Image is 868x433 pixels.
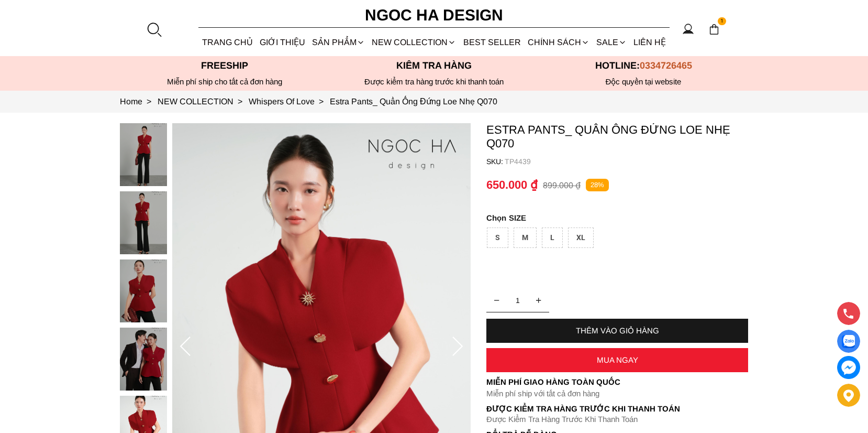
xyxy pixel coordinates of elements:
[120,60,329,71] p: Freeship
[142,97,155,106] span: >
[309,28,369,56] div: SẢN PHẨM
[198,28,256,56] a: TRANG CHỦ
[486,123,748,150] p: Estra Pants_ Quần Ống Đứng Loe Nhẹ Q070
[486,355,748,364] div: MUA NGAY
[120,97,158,106] a: Link to Home
[487,228,508,248] div: S
[315,97,328,106] span: >
[524,28,593,56] div: Chính sách
[539,60,748,71] p: Hotline:
[486,290,549,311] input: Quantity input
[486,377,620,386] font: Miễn phí giao hàng toàn quốc
[505,157,748,166] p: TP4439
[486,389,599,398] font: Miễn phí ship với tất cả đơn hàng
[460,28,524,56] a: BEST SELLER
[593,28,630,56] a: SALE
[329,77,539,86] p: Được kiểm tra hàng trước khi thanh toán
[542,228,563,248] div: L
[842,335,855,348] img: Display image
[837,330,860,353] a: Display image
[514,228,537,248] div: M
[630,28,670,56] a: LIÊN HỆ
[486,404,748,414] p: Được Kiểm Tra Hàng Trước Khi Thanh Toán
[486,415,748,424] p: Được Kiểm Tra Hàng Trước Khi Thanh Toán
[486,157,505,166] h6: SKU:
[543,180,581,190] p: 899.000 ₫
[486,326,748,335] div: THÊM VÀO GIỎ HÀNG
[249,97,330,106] a: Link to Whispers Of Love
[486,178,538,192] p: 650.000 ₫
[355,3,513,28] a: Ngoc Ha Design
[120,259,167,322] img: Estra Pants_ Quần Ống Đứng Loe Nhẹ Q070_mini_2
[539,77,748,86] h6: Độc quyền tại website
[369,28,460,56] a: NEW COLLECTION
[718,17,726,26] span: 1
[120,328,167,391] img: Estra Pants_ Quần Ống Đứng Loe Nhẹ Q070_mini_3
[330,97,497,106] a: Link to Estra Pants_ Quần Ống Đứng Loe Nhẹ Q070
[586,179,609,192] p: 28%
[486,213,748,222] p: SIZE
[120,77,329,86] div: Miễn phí ship cho tất cả đơn hàng
[120,123,167,186] img: Estra Pants_ Quần Ống Đứng Loe Nhẹ Q070_mini_0
[158,97,249,106] a: Link to NEW COLLECTION
[396,60,472,71] font: Kiểm tra hàng
[640,60,692,71] span: 0334726465
[233,97,247,106] span: >
[256,28,308,56] a: GIỚI THIỆU
[708,24,720,35] img: img-CART-ICON-ksit0nf1
[120,191,167,254] img: Estra Pants_ Quần Ống Đứng Loe Nhẹ Q070_mini_1
[837,356,860,379] a: messenger
[568,228,594,248] div: XL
